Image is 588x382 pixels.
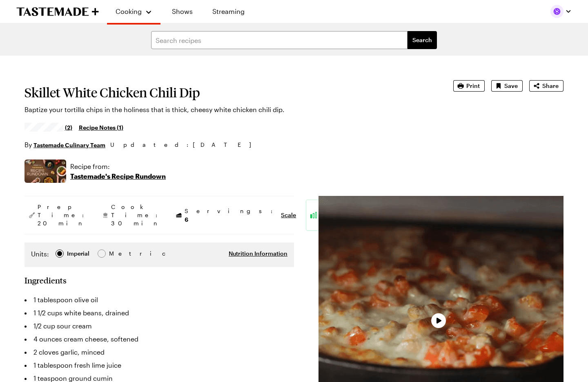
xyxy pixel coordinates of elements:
li: 2 cloves garlic, minced [24,346,294,359]
button: Play Video [431,313,446,328]
div: Imperial Metric [31,249,126,261]
h1: Skillet White Chicken Chili Dip [24,85,430,100]
li: 4 ounces cream cheese, softened [24,333,294,346]
h2: Ingredients [24,275,67,285]
button: Scale [281,211,296,219]
p: Tastemade's Recipe Rundown [70,171,166,181]
div: Imperial [67,249,89,258]
span: Updated : [DATE] [110,140,259,149]
span: Servings: [185,207,277,224]
span: Cook Time: 30 min [111,203,162,227]
a: Recipe from:Tastemade's Recipe Rundown [70,162,166,181]
input: Search recipes [151,31,408,49]
span: Prep Time: 20 min [38,203,88,227]
img: Show where recipe is used [24,160,66,183]
button: filters [408,31,437,49]
li: 1 tablespoon olive oil [24,293,294,306]
span: Print [466,82,480,90]
button: Share [529,80,563,92]
img: Profile picture [550,5,563,18]
span: 6 [185,215,188,223]
p: Recipe from: [70,162,166,171]
span: Imperial [67,249,90,258]
span: Save [504,82,518,90]
span: (2) [65,123,72,131]
div: Metric [109,249,126,258]
button: Nutrition Information [229,249,287,258]
p: By [24,140,105,150]
a: Tastemade Culinary Team [33,140,105,149]
span: Search [412,36,432,44]
a: Recipe Notes (1) [79,123,123,132]
button: Print [453,80,485,92]
li: 1 1/2 cups white beans, drained [24,306,294,319]
label: Units: [31,249,49,259]
li: 1/2 cup sour cream [24,319,294,333]
li: 1 tablespoon fresh lime juice [24,359,294,372]
a: 5/5 stars from 2 reviews [24,124,72,130]
span: Metric [109,249,127,258]
button: Save recipe [491,80,523,92]
a: To Tastemade Home Page [16,7,99,16]
button: Cooking [115,3,152,20]
button: Profile picture [550,5,572,18]
span: Cooking [116,7,142,15]
span: Share [542,82,559,90]
p: Baptize your tortilla chips in the holiness that is thick, cheesy white chicken chili dip. [24,105,430,115]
